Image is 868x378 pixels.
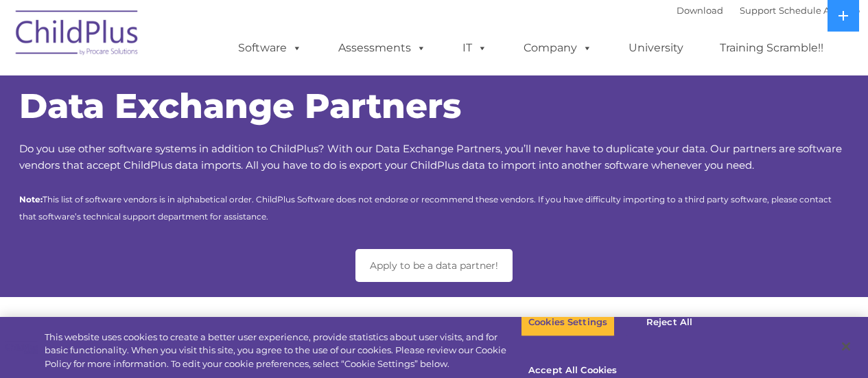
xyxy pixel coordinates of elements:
[19,142,842,172] span: Do you use other software systems in addition to ChildPlus? With our Data Exchange Partners, you’...
[9,1,146,69] img: ChildPlus by Procare Solutions
[510,34,606,62] a: Company
[224,34,316,62] a: Software
[45,331,521,371] div: This website uses cookies to create a better user experience, provide statistics about user visit...
[19,194,832,222] span: This list of software vendors is in alphabetical order. ChildPlus Software does not endorse or re...
[677,5,860,16] font: |
[521,308,615,337] button: Cookies Settings
[779,5,860,16] a: Schedule A Demo
[740,5,776,16] a: Support
[19,85,461,127] span: Data Exchange Partners
[355,249,513,282] a: Apply to be a data partner!
[626,308,712,337] button: Reject All
[706,34,837,62] a: Training Scramble!!
[325,34,440,62] a: Assessments
[449,34,501,62] a: IT
[615,34,697,62] a: University
[677,5,723,16] a: Download
[831,331,861,362] button: Close
[19,194,43,204] strong: Note:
